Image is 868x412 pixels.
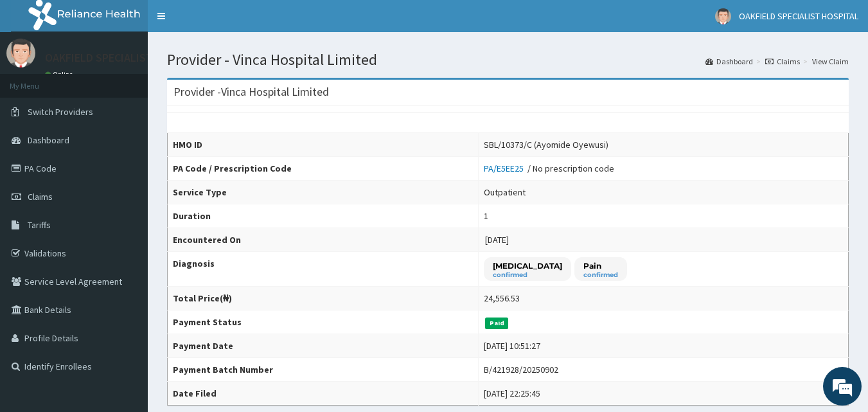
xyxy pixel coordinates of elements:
small: confirmed [493,272,562,278]
p: OAKFIELD SPECIALIST HOSPITAL [45,52,206,64]
a: Online [45,70,76,79]
p: Pain [583,260,618,271]
img: User Image [6,39,35,67]
img: User Image [715,8,731,24]
div: / No prescription code [484,162,614,175]
th: Date Filed [168,382,479,406]
span: Tariffs [28,219,51,231]
th: Service Type [168,181,479,204]
th: Duration [168,204,479,228]
h1: Provider - Vinca Hospital Limited [167,51,849,68]
span: OAKFIELD SPECIALIST HOSPITAL [739,10,858,22]
span: Dashboard [28,134,69,146]
a: View Claim [812,56,849,67]
div: [DATE] 22:25:45 [484,387,540,400]
small: confirmed [583,272,618,278]
div: Outpatient [484,186,526,199]
th: Total Price(₦) [168,287,479,310]
div: 24,556.53 [484,292,520,305]
th: HMO ID [168,133,479,157]
span: Claims [28,191,53,202]
span: Switch Providers [28,106,93,118]
th: Diagnosis [168,252,479,287]
a: Claims [765,56,800,67]
div: B/421928/20250902 [484,363,558,376]
th: Payment Status [168,310,479,334]
th: Payment Date [168,334,479,358]
p: [MEDICAL_DATA] [493,260,562,271]
th: PA Code / Prescription Code [168,157,479,181]
a: PA/E5EE25 [484,163,527,174]
h3: Provider - Vinca Hospital Limited [173,86,329,98]
a: Dashboard [705,56,753,67]
th: Encountered On [168,228,479,252]
span: Paid [485,318,508,329]
div: SBL/10373/C (Ayomide Oyewusi) [484,138,608,151]
span: [DATE] [485,234,509,246]
th: Payment Batch Number [168,358,479,382]
div: 1 [484,210,488,222]
div: [DATE] 10:51:27 [484,339,540,352]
